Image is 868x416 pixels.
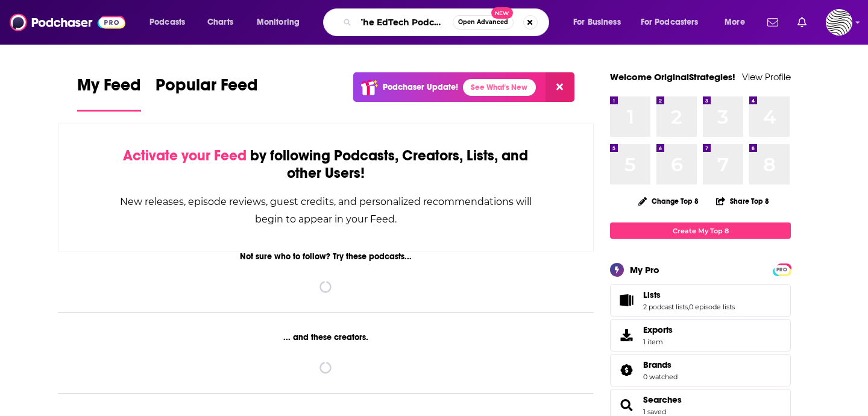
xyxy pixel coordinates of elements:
[725,14,745,31] span: More
[643,359,678,370] a: Brands
[453,15,514,30] button: Open AdvancedNew
[614,397,638,414] a: Searches
[491,7,513,19] span: New
[10,11,125,34] img: Podchaser - Follow, Share and Rate Podcasts
[610,284,791,317] span: Lists
[610,71,735,83] a: Welcome OriginalStrategies!
[573,14,621,31] span: For Business
[248,13,315,32] button: open menu
[257,14,300,31] span: Monitoring
[742,71,791,83] a: View Profile
[149,14,185,31] span: Podcasts
[775,265,789,274] span: PRO
[141,13,201,32] button: open menu
[207,14,233,31] span: Charts
[643,408,666,416] a: 1 saved
[77,75,141,112] a: My Feed
[641,14,699,31] span: For Podcasters
[689,303,735,311] a: 0 episode lists
[763,12,783,33] a: Show notifications dropdown
[156,75,258,102] span: Popular Feed
[119,147,533,182] div: by following Podcasts, Creators, Lists, and other Users!
[614,362,638,379] a: Brands
[826,9,852,36] img: User Profile
[793,12,811,33] a: Show notifications dropdown
[715,189,770,213] button: Share Top 8
[77,75,141,102] span: My Feed
[643,359,671,370] span: Brands
[775,265,789,274] a: PRO
[633,13,716,32] button: open menu
[610,319,791,351] a: Exports
[610,222,791,239] a: Create My Top 8
[826,9,852,36] span: Logged in as OriginalStrategies
[631,194,706,209] button: Change Top 8
[156,75,258,112] a: Popular Feed
[119,193,533,228] div: New releases, episode reviews, guest credits, and personalized recommendations will begin to appe...
[614,292,638,309] a: Lists
[610,354,791,386] span: Brands
[643,324,673,335] span: Exports
[643,394,682,405] a: Searches
[643,338,673,346] span: 1 item
[688,303,689,311] span: ,
[643,373,678,381] a: 0 watched
[58,251,594,262] div: Not sure who to follow? Try these podcasts...
[643,289,735,300] a: Lists
[463,79,536,96] a: See What's New
[826,9,852,36] button: Show profile menu
[630,264,659,276] div: My Pro
[356,13,453,32] input: Search podcasts, credits, & more...
[200,13,241,32] a: Charts
[123,147,247,165] span: Activate your Feed
[58,332,594,342] div: ... and these creators.
[716,13,760,32] button: open menu
[614,327,638,344] span: Exports
[643,303,688,311] a: 2 podcast lists
[565,13,636,32] button: open menu
[458,19,508,25] span: Open Advanced
[643,289,661,300] span: Lists
[383,82,458,92] p: Podchaser Update!
[335,8,561,36] div: Search podcasts, credits, & more...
